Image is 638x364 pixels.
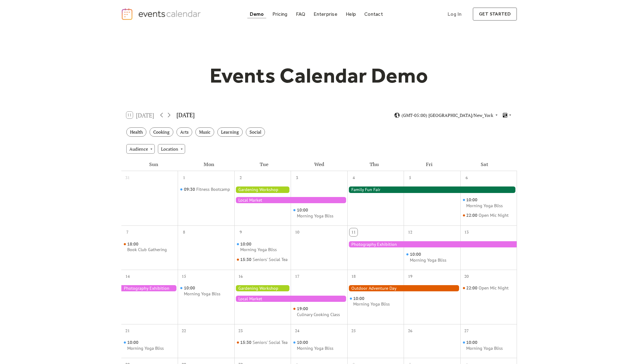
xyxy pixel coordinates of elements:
[247,10,267,18] a: Demo
[250,12,264,16] div: Demo
[293,10,308,18] a: FAQ
[311,10,340,18] a: Enterprise
[346,12,356,16] div: Help
[296,12,306,16] div: FAQ
[314,12,337,16] div: Enterprise
[441,7,468,21] a: Log In
[364,12,383,16] div: Contact
[272,12,288,16] div: Pricing
[121,8,203,20] a: home
[362,10,385,18] a: Contact
[343,10,358,18] a: Help
[270,10,290,18] a: Pricing
[473,7,517,21] a: get started
[200,63,438,88] h1: Events Calendar Demo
